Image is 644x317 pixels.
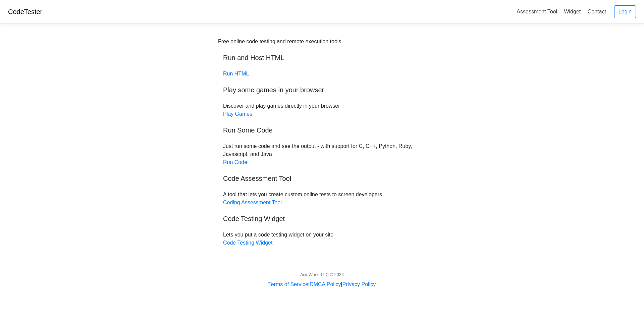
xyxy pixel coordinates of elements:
[268,281,308,287] a: Terms of Service
[223,126,421,134] h5: Run Some Code
[223,86,421,94] h5: Play some games in your browser
[585,6,609,17] a: Contact
[223,111,252,117] a: Play Games
[223,71,249,76] a: Run HTML
[218,38,426,247] div: Discover and play games directly in your browser Just run some code and see the output - with sup...
[268,280,376,288] div: | |
[223,54,421,62] h5: Run and Host HTML
[218,38,341,46] div: Free online code testing and remote execution tools
[223,174,421,182] h5: Code Assessment Tool
[300,271,344,278] div: AcidWorx, LLC © 2024
[223,240,272,246] a: Code Testing Widget
[223,159,247,165] a: Run Code
[514,6,560,17] a: Assessment Tool
[561,6,583,17] a: Widget
[223,200,282,205] a: Coding Assessment Tool
[342,281,376,287] a: Privacy Policy
[8,8,42,15] a: CodeTester
[614,5,636,18] a: Login
[223,215,421,223] h5: Code Testing Widget
[310,281,341,287] a: DMCA Policy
